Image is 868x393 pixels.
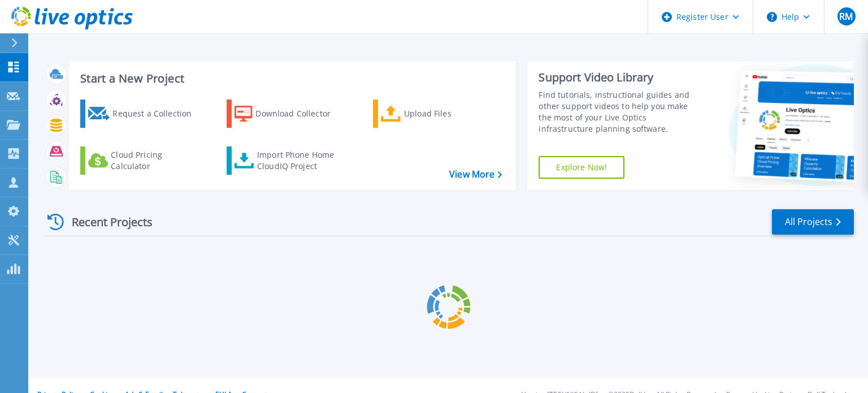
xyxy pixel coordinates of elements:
[255,102,346,125] div: Download Collector
[80,146,206,175] a: Cloud Pricing Calculator
[449,169,502,180] a: View More
[539,70,702,85] div: Support Video Library
[227,100,353,128] a: Download Collector
[404,102,494,125] div: Upload Files
[839,12,853,21] span: RM
[373,100,499,128] a: Upload Files
[112,102,203,125] div: Request a Collection
[44,208,168,236] div: Recent Projects
[539,156,624,179] a: Explore Now!
[772,209,854,235] a: All Projects
[80,72,502,85] h3: Start a New Project
[257,149,345,172] div: Import Phone Home CloudIQ Project
[111,149,201,172] div: Cloud Pricing Calculator
[80,100,206,128] a: Request a Collection
[539,89,702,135] div: Find tutorials, instructional guides and other support videos to help you make the most of your L...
